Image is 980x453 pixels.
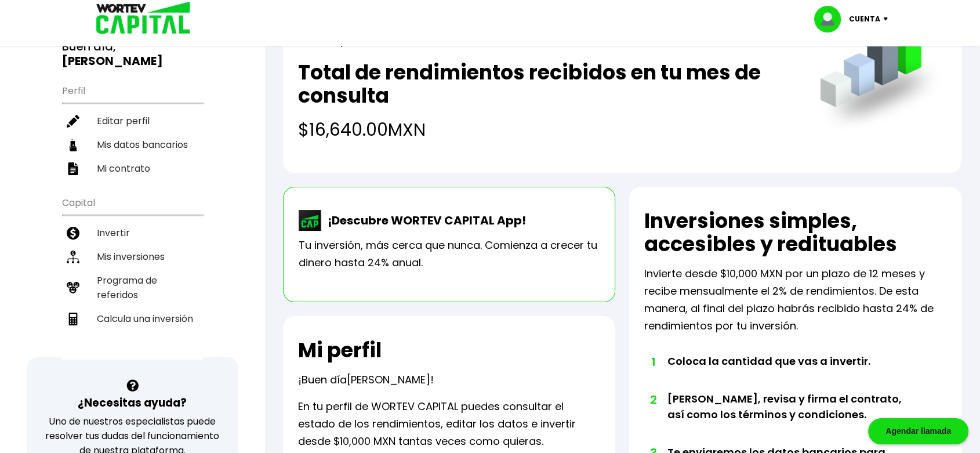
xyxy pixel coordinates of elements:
img: calculadora-icon.17d418c4.svg [67,313,79,325]
a: Programa de referidos [62,269,203,307]
img: profile-image [814,6,849,32]
h4: $16,640.00 MXN [298,117,796,143]
span: 2 [650,391,656,408]
li: [PERSON_NAME], revisa y firma el contrato, así como los términos y condiciones. [667,391,916,444]
p: En tu perfil de WORTEV CAPITAL puedes consultar el estado de los rendimientos, editar los datos e... [298,398,600,450]
li: Coloca la cantidad que vas a invertir. [667,353,916,391]
img: wortev-capital-app-icon [299,210,322,231]
p: Tu inversión, más cerca que nunca. Comienza a crecer tu dinero hasta 24% anual. [299,237,600,271]
a: Editar perfil [62,109,203,133]
a: Calcula una inversión [62,307,203,331]
h2: Total de rendimientos recibidos en tu mes de consulta [298,61,796,107]
p: ¡Descubre WORTEV CAPITAL App! [322,212,526,229]
h3: Buen día, [62,39,203,68]
img: icon-down [880,17,896,21]
img: contrato-icon.f2db500c.svg [67,162,79,175]
img: editar-icon.952d3147.svg [67,115,79,128]
h2: Mi perfil [298,339,382,362]
a: Mis datos bancarios [62,133,203,157]
img: inversiones-icon.6695dc30.svg [67,251,79,263]
h3: ¿Necesitas ayuda? [78,394,187,411]
img: grafica.516fef24.png [815,2,946,134]
a: Mi contrato [62,157,203,180]
b: [PERSON_NAME] [62,53,163,69]
p: ¡Buen día ! [298,371,434,389]
img: invertir-icon.b3b967d7.svg [67,227,79,240]
img: recomiendanos-icon.9b8e9327.svg [67,281,79,294]
div: Agendar llamada [868,418,968,444]
a: Mis inversiones [62,245,203,269]
p: Cuenta [849,10,880,28]
img: datos-icon.10cf9172.svg [67,139,79,151]
ul: Capital [62,190,203,360]
a: Invertir [62,221,203,245]
span: 1 [650,353,656,371]
p: Invierte desde $10,000 MXN por un plazo de 12 meses y recibe mensualmente el 2% de rendimientos. ... [644,265,946,335]
ul: Perfil [62,78,203,180]
span: [PERSON_NAME] [347,372,430,387]
h2: Inversiones simples, accesibles y redituables [644,209,946,256]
